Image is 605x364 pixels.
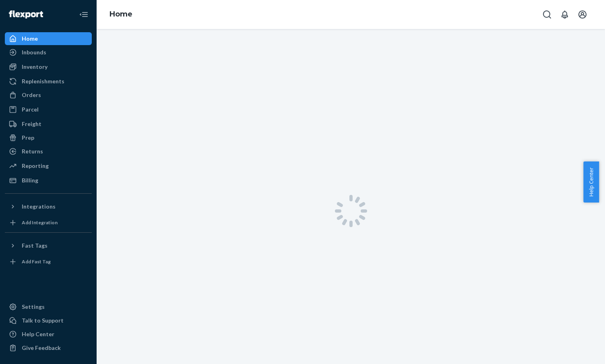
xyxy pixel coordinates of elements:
[103,3,139,26] ol: breadcrumbs
[574,6,591,23] button: Open account menu
[5,32,92,45] a: Home
[5,46,92,59] a: Inbounds
[22,344,61,352] div: Give Feedback
[5,300,92,313] a: Settings
[22,48,46,56] div: Inbounds
[5,118,92,130] a: Freight
[22,219,58,226] div: Add Integration
[109,10,132,19] a: Home
[5,174,92,187] a: Billing
[22,120,41,128] div: Freight
[22,134,34,142] div: Prep
[5,328,92,341] a: Help Center
[5,89,92,101] a: Orders
[22,77,64,85] div: Replenishments
[22,91,41,99] div: Orders
[5,216,92,229] a: Add Integration
[5,103,92,116] a: Parcel
[22,330,54,338] div: Help Center
[9,10,43,19] img: Flexport logo
[22,162,49,170] div: Reporting
[5,75,92,88] a: Replenishments
[22,203,56,211] div: Integrations
[76,6,92,23] button: Close Navigation
[5,239,92,252] button: Fast Tags
[22,105,39,114] div: Parcel
[5,159,92,172] a: Reporting
[5,145,92,158] a: Returns
[5,200,92,213] button: Integrations
[557,6,573,23] button: Open notifications
[22,63,47,71] div: Inventory
[5,131,92,144] a: Prep
[22,258,51,265] div: Add Fast Tag
[22,303,45,311] div: Settings
[22,35,38,43] div: Home
[5,60,92,73] a: Inventory
[22,176,38,184] div: Billing
[22,316,64,325] div: Talk to Support
[5,255,92,268] a: Add Fast Tag
[22,147,43,155] div: Returns
[5,314,92,327] button: Talk to Support
[5,341,92,354] button: Give Feedback
[583,161,599,203] button: Help Center
[22,242,47,250] div: Fast Tags
[539,6,555,23] button: Open Search Box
